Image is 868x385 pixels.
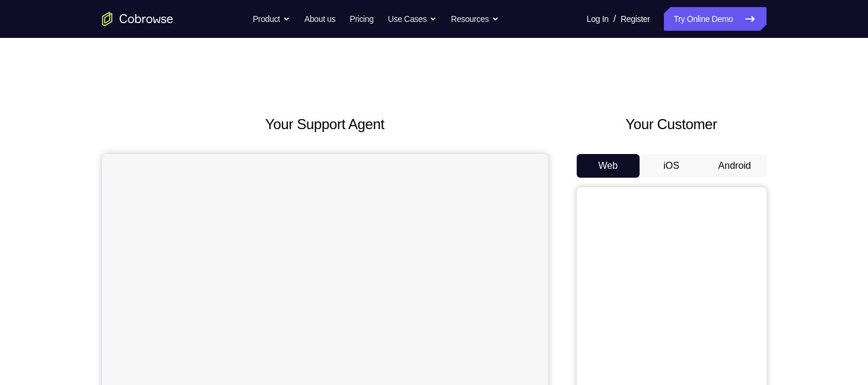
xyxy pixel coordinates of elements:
a: Log In [587,7,609,31]
span: / [613,12,616,26]
h2: Your Support Agent [102,114,548,135]
button: Web [577,154,640,178]
button: Use Cases [388,7,437,31]
button: iOS [640,154,703,178]
button: Android [703,154,767,178]
a: Try Online Demo [664,7,766,31]
a: Go to the home page [102,12,173,26]
a: Pricing [349,7,373,31]
h2: Your Customer [577,114,767,135]
a: Register [621,7,650,31]
button: Product [253,7,290,31]
button: Resources [451,7,499,31]
a: About us [304,7,335,31]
